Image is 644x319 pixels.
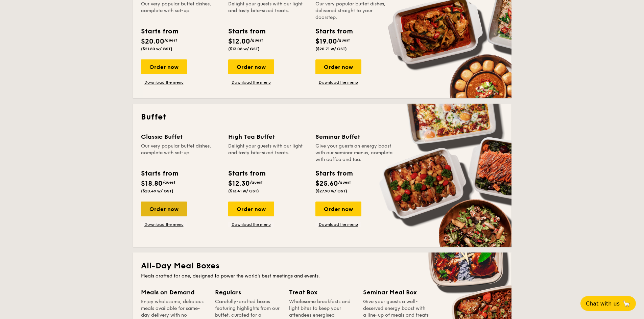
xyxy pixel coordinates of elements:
[228,59,274,74] div: Order now
[289,288,355,297] div: Treat Box
[315,143,395,163] div: Give your guests an energy boost with our seminar menus, complete with coffee and tea.
[228,180,250,188] span: $12.30
[315,189,347,193] span: ($27.90 w/ GST)
[228,202,274,216] div: Order now
[228,143,307,163] div: Delight your guests with our light and tasty bite-sized treats.
[315,80,361,85] a: Download the menu
[141,37,164,46] span: $20.00
[141,80,187,85] a: Download the menu
[315,1,395,21] div: Our very popular buffet dishes, delivered straight to your doorstep.
[315,37,337,46] span: $19.00
[141,1,220,21] div: Our very popular buffet dishes, complete with set-up.
[141,168,178,179] div: Starts from
[141,222,187,227] a: Download the menu
[250,180,263,185] span: /guest
[228,47,260,51] span: ($13.08 w/ GST)
[141,26,178,36] div: Starts from
[141,202,187,216] div: Order now
[315,222,361,227] a: Download the menu
[315,168,352,179] div: Starts from
[228,37,250,46] span: $12.00
[141,261,503,271] h2: All-Day Meal Boxes
[315,59,361,74] div: Order now
[228,132,307,141] div: High Tea Buffet
[163,180,175,185] span: /guest
[250,38,263,43] span: /guest
[315,202,361,216] div: Order now
[228,1,307,21] div: Delight your guests with our light and tasty bite-sized treats.
[622,300,630,308] span: 🦙
[141,143,220,163] div: Our very popular buffet dishes, complete with set-up.
[164,38,177,43] span: /guest
[338,180,351,185] span: /guest
[337,38,350,43] span: /guest
[228,222,274,227] a: Download the menu
[141,59,187,74] div: Order now
[141,180,163,188] span: $18.80
[215,288,281,297] div: Regulars
[141,273,503,280] div: Meals crafted for one, designed to power the world's best meetings and events.
[586,300,620,307] span: Chat with us
[315,132,395,141] div: Seminar Buffet
[141,47,172,51] span: ($21.80 w/ GST)
[228,80,274,85] a: Download the menu
[141,112,503,123] h2: Buffet
[141,132,220,141] div: Classic Buffet
[141,189,173,193] span: ($20.49 w/ GST)
[228,189,259,193] span: ($13.41 w/ GST)
[228,168,265,179] div: Starts from
[315,26,352,36] div: Starts from
[580,296,636,311] button: Chat with us🦙
[315,47,347,51] span: ($20.71 w/ GST)
[363,288,429,297] div: Seminar Meal Box
[141,288,207,297] div: Meals on Demand
[228,26,265,36] div: Starts from
[315,180,338,188] span: $25.60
